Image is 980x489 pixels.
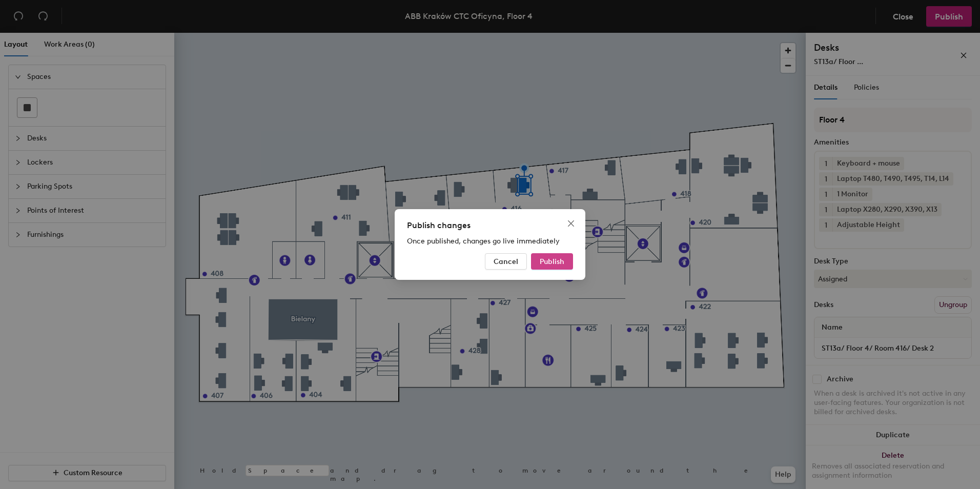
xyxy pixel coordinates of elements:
span: Cancel [494,257,518,266]
button: Close [563,215,579,232]
span: close [567,219,575,228]
div: Publish changes [407,219,573,232]
span: Once published, changes go live immediately [407,237,560,246]
button: Publish [531,253,573,270]
span: Publish [540,257,564,266]
button: Cancel [485,253,527,270]
span: Close [563,219,579,228]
